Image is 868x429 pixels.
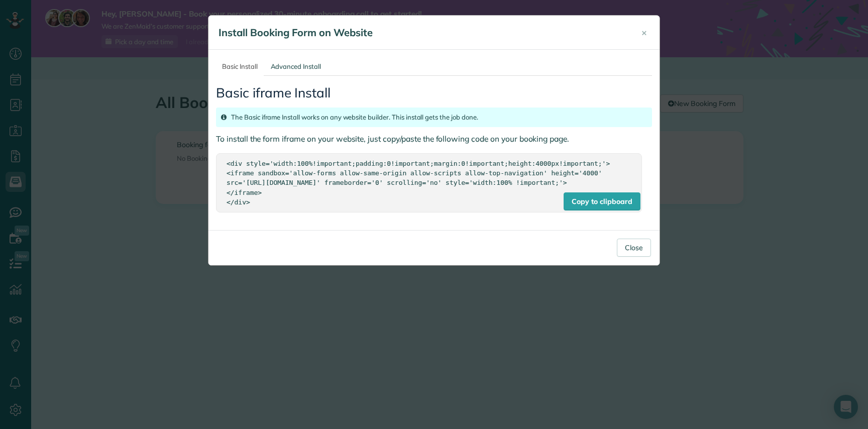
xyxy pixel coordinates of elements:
div: The Basic iframe Install works on any website builder. This install gets the job done. [216,108,652,127]
h3: Basic iframe Install [216,86,652,100]
h4: To install the form iframe on your website, just copy/paste the following code on your booking page. [216,135,652,143]
h4: Install Booking Form on Website [219,26,625,40]
a: Advanced Install [265,57,327,76]
div: <div style='width:100%!important;padding:0!important;margin:0!important;height:4000px!important;'... [227,159,631,206]
a: Basic Install [216,57,264,76]
button: Close [617,239,651,257]
div: Copy to clipboard [564,192,640,210]
button: Close [634,21,655,45]
span: × [641,27,647,38]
